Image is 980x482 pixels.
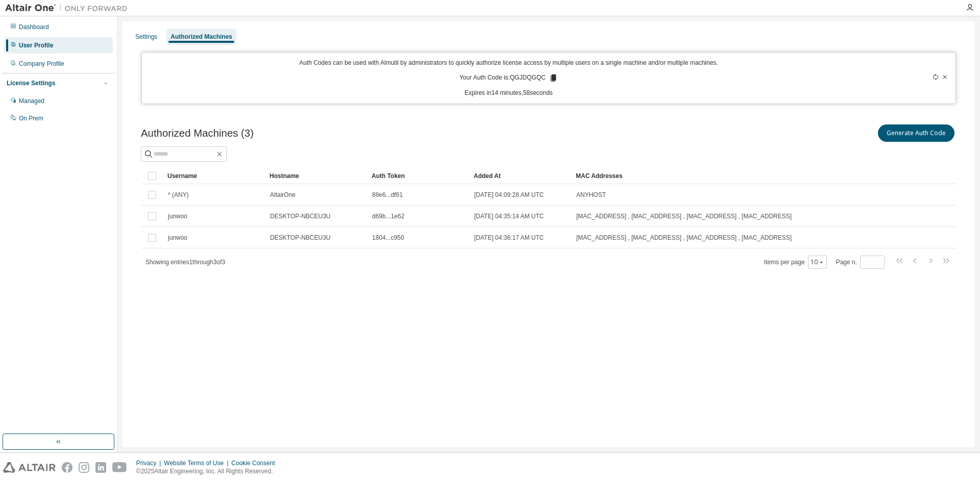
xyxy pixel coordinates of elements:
[141,128,254,139] span: Authorized Machines (3)
[19,23,49,31] div: Dashboard
[19,41,53,49] div: User Profile
[145,259,225,266] span: Showing entries 1 through 3 of 3
[576,234,792,242] span: [MAC_ADDRESS] , [MAC_ADDRESS] , [MAC_ADDRESS] , [MAC_ADDRESS]
[474,234,544,242] span: [DATE] 04:36:17 AM UTC
[19,97,44,105] div: Managed
[3,462,56,473] img: altair_logo.svg
[270,234,330,242] span: DESKTOP-NBCEU3U
[164,459,231,467] div: Website Terms of Use
[372,212,404,220] span: d69b...1e62
[19,60,64,68] div: Company Profile
[459,73,558,83] p: Your Auth Code is: QGJDQGQC
[168,191,189,199] span: * (ANY)
[168,234,187,242] span: junwoo
[148,89,870,97] p: Expires in 14 minutes, 58 seconds
[372,168,465,184] div: Auth Token
[269,168,363,184] div: Hostname
[168,212,187,220] span: junwoo
[170,33,232,41] div: Authorized Machines
[372,234,404,242] span: 1804...c950
[576,168,849,184] div: MAC Addresses
[95,462,106,473] img: linkedin.svg
[5,3,133,13] img: Altair One
[167,168,261,184] div: Username
[270,212,330,220] span: DESKTOP-NBCEU3U
[474,212,544,220] span: [DATE] 04:35:14 AM UTC
[270,191,296,199] span: AltairOne
[576,191,606,199] span: ANYHOST
[79,462,89,473] img: instagram.svg
[764,256,827,269] span: Items per page
[231,459,281,467] div: Cookie Consent
[112,462,127,473] img: youtube.svg
[7,79,55,87] div: License Settings
[19,114,43,122] div: On Prem
[148,59,870,67] p: Auth Codes can be used with Almutil by administrators to quickly authorize license access by mult...
[474,168,568,184] div: Added At
[576,212,792,220] span: [MAC_ADDRESS] , [MAC_ADDRESS] , [MAC_ADDRESS] , [MAC_ADDRESS]
[811,258,824,266] button: 10
[372,191,403,199] span: 88e6...df61
[136,459,164,467] div: Privacy
[62,462,72,473] img: facebook.svg
[474,191,544,199] span: [DATE] 04:09:28 AM UTC
[136,467,281,476] p: © 2025 Altair Engineering, Inc. All Rights Reserved.
[836,256,885,269] span: Page n.
[878,124,954,142] button: Generate Auth Code
[135,33,157,41] div: Settings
